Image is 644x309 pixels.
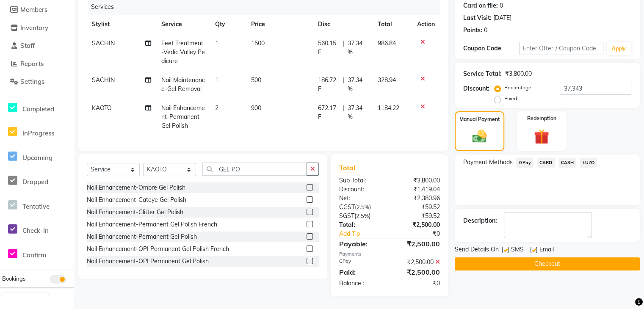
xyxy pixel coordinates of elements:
[459,116,500,123] label: Manual Payment
[92,76,115,84] span: SACHIN
[455,245,499,256] span: Send Details On
[529,127,554,146] img: _gift.svg
[210,15,246,34] th: Qty
[607,42,631,55] button: Apply
[333,267,390,277] div: Paid:
[333,229,399,238] a: Add Tip
[516,158,533,168] span: GPay
[87,220,217,229] div: Nail Enhancement-Permanent Gel Polish French
[333,258,390,267] div: GPay
[463,1,498,10] div: Card on file:
[339,163,359,172] span: Total
[390,212,446,221] div: ₹59.52
[463,158,513,167] span: Payment Methods
[390,176,446,185] div: ₹3,800.00
[87,257,209,266] div: Nail Enhancement-OPI Permanent Gel Polish
[339,203,355,211] span: CGST
[87,183,185,192] div: Nail Enhancement-Ombre Gel Polish
[390,258,446,267] div: ₹2,500.00
[504,84,531,91] label: Percentage
[463,26,482,35] div: Points:
[505,69,532,78] div: ₹3,800.00
[390,221,446,229] div: ₹2,500.00
[20,6,47,14] span: Members
[251,104,261,112] span: 900
[22,105,54,113] span: Completed
[493,14,511,22] div: [DATE]
[343,39,344,57] span: |
[333,212,390,221] div: ( )
[92,104,112,112] span: KAOTO
[500,1,503,10] div: 0
[87,196,186,204] div: Nail Enhancement-Cateye Gel Polish
[348,104,368,121] span: 37.34 %
[519,42,603,55] input: Enter Offer / Coupon Code
[343,104,344,121] span: |
[2,275,25,282] span: Bookings
[463,84,489,93] div: Discount:
[484,26,487,35] div: 0
[357,204,369,210] span: 2.5%
[2,59,72,69] a: Reports
[318,39,340,57] span: 560.15 F
[390,279,446,288] div: ₹0
[215,104,218,112] span: 2
[463,44,519,53] div: Coupon Code
[468,128,491,145] img: _cash.svg
[87,232,197,241] div: Nail Enhancement-Permanent Gel Polish
[537,158,555,168] span: CARD
[22,178,48,186] span: Dropped
[412,15,440,34] th: Action
[339,251,440,258] div: Payments
[378,104,399,112] span: 1184.22
[463,216,497,225] div: Description:
[251,39,265,47] span: 1500
[348,39,368,57] span: 37.34 %
[318,104,340,121] span: 672.17 F
[333,194,390,203] div: Net:
[251,76,261,84] span: 500
[20,60,44,68] span: Reports
[20,24,48,32] span: Inventory
[92,39,115,47] span: SACHIN
[339,212,354,220] span: SGST
[390,194,446,203] div: ₹2,380.96
[22,251,46,259] span: Confirm
[558,158,577,168] span: CASH
[87,15,156,34] th: Stylist
[22,154,53,162] span: Upcoming
[399,229,446,238] div: ₹0
[378,39,396,47] span: 986.84
[215,39,218,47] span: 1
[378,76,396,84] span: 328.94
[463,69,502,78] div: Service Total:
[3,293,48,305] button: Generate Report
[202,163,307,176] input: Search or Scan
[527,115,556,122] label: Redemption
[373,15,412,34] th: Total
[356,212,369,219] span: 2.5%
[511,245,524,256] span: SMS
[20,41,35,50] span: Staff
[390,267,446,277] div: ₹2,500.00
[318,76,340,94] span: 186.72 F
[22,129,54,137] span: InProgress
[2,23,72,33] a: Inventory
[2,41,72,51] a: Staff
[87,208,183,217] div: Nail Enhancement-Glitter Gel Polish
[161,76,205,93] span: Nail Maintenance-Gel Removal
[2,77,72,87] a: Settings
[348,76,368,94] span: 37.34 %
[333,176,390,185] div: Sub Total:
[455,257,640,270] button: Checkout
[333,279,390,288] div: Balance :
[161,104,205,130] span: Nail Enhancement-Permanent Gel Polish
[333,239,390,249] div: Payable:
[161,39,205,65] span: Feet Treatment-Vedic Valley Pedicure
[20,77,44,86] span: Settings
[504,95,517,102] label: Fixed
[343,76,344,94] span: |
[313,15,373,34] th: Disc
[246,15,313,34] th: Price
[87,245,229,254] div: Nail Enhancement-OPI Permanent Gel Polish French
